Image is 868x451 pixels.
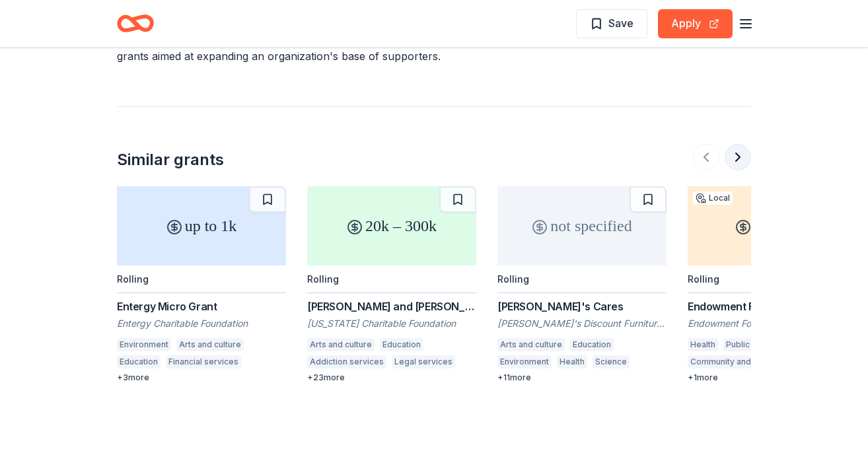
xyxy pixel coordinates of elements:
div: Local [693,191,733,205]
div: Rolling [307,273,339,285]
div: Similar grants [117,149,224,170]
div: Entergy Charitable Foundation [117,317,286,330]
span: Save [608,15,633,32]
div: Education [117,355,161,368]
div: [PERSON_NAME] and [PERSON_NAME] Fund - Large Grants Program [307,298,476,314]
div: Arts and culture [307,338,375,351]
div: + 11 more [497,372,667,383]
div: [US_STATE] Charitable Foundation [307,317,476,330]
div: Rolling [117,273,149,285]
button: Save [576,9,647,38]
div: + 1 more [688,372,857,383]
div: Financial services [166,355,241,368]
div: Health [557,355,587,368]
div: Rolling [688,273,719,285]
a: not specifiedRolling[PERSON_NAME]'s Cares[PERSON_NAME]'s Discount Furniture Charitable Foundation... [497,186,667,383]
div: Endowment For Health Foundation [688,317,857,330]
div: 1k – 20k [688,186,857,265]
div: Arts and culture [176,338,244,351]
div: + 23 more [307,372,476,383]
div: Addiction services [307,355,386,368]
div: Arts and culture [497,338,565,351]
div: Endowment For Health Grant [688,298,857,314]
div: Rolling [497,273,529,285]
div: Education [380,338,423,351]
div: Health [688,338,718,351]
a: 1k – 20kLocalRollingEndowment For Health GrantEndowment For Health FoundationHealthPublic healthS... [688,186,857,383]
div: 20k – 300k [307,186,476,265]
div: not specified [497,186,667,265]
div: [PERSON_NAME]'s Cares [497,298,667,314]
div: Environment [117,338,171,351]
a: Home [117,8,154,39]
a: 20k – 300kRolling[PERSON_NAME] and [PERSON_NAME] Fund - Large Grants Program[US_STATE] Charitable... [307,186,476,383]
div: [PERSON_NAME]'s Discount Furniture Charitable Foundation [497,317,667,330]
div: Community and economic development [688,355,850,368]
button: Apply [658,9,733,38]
div: Legal services [392,355,455,368]
div: Public health [723,338,778,351]
div: Environment [497,355,552,368]
div: Science [593,355,630,368]
div: Education [570,338,614,351]
div: Entergy Micro Grant [117,298,286,314]
div: up to 1k [117,186,286,265]
a: up to 1kRollingEntergy Micro GrantEntergy Charitable FoundationEnvironmentArts and cultureEducati... [117,186,286,383]
div: + 3 more [117,372,286,383]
